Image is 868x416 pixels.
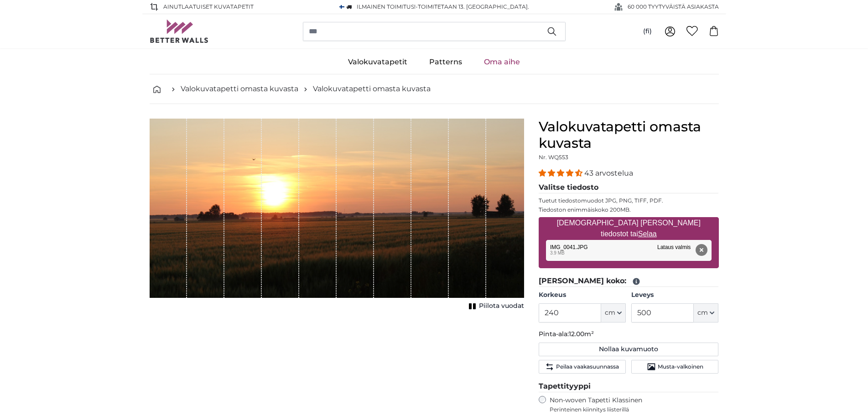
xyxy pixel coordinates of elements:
span: Musta-valkoinen [658,363,703,370]
img: Suomi [339,5,345,9]
a: Valokuvatapetti omasta kuvasta [313,83,431,94]
a: Oma aihe [473,50,531,74]
button: (fi) [636,23,659,40]
span: - [416,3,529,10]
p: Tiedoston enimmäiskoko 200MB. [539,206,719,213]
button: cm [601,303,626,322]
u: Selaa [638,230,657,238]
span: Perinteinen kiinnitys liisterillä [550,406,719,413]
div: 1 of 1 [150,119,524,312]
span: Nr. WQ553 [539,154,568,161]
label: Non-woven Tapetti Klassinen [550,396,719,413]
label: [DEMOGRAPHIC_DATA] [PERSON_NAME] tiedostot tai [539,214,719,243]
span: Ilmainen toimitus! [357,3,416,10]
span: 60 000 TYYTYVÄISTÄ ASIAKASTA [628,3,719,11]
span: 43 arvostelua [584,169,633,177]
img: Betterwalls [150,20,209,43]
span: cm [697,308,708,317]
span: 12.00m² [569,330,594,338]
p: Pinta-ala: [539,330,719,339]
a: Valokuvatapetit [337,50,418,74]
legend: [PERSON_NAME] koko: [539,276,719,287]
button: Peilaa vaakasuunnassa [539,360,626,374]
a: Patterns [418,50,473,74]
button: cm [694,303,718,322]
span: Toimitetaan 13. [GEOGRAPHIC_DATA]. [418,3,529,10]
button: Musta-valkoinen [631,360,718,374]
legend: Tapettityyppi [539,381,719,392]
legend: Valitse tiedosto [539,182,719,193]
button: Piilota vuodat [466,300,524,312]
h1: Valokuvatapetti omasta kuvasta [539,119,719,151]
button: Nollaa kuvamuoto [539,343,719,356]
p: Tuetut tiedostomuodot JPG, PNG, TIFF, PDF. [539,197,719,204]
span: cm [605,308,615,317]
label: Leveys [631,291,718,300]
label: Korkeus [539,291,626,300]
span: Piilota vuodat [479,302,524,311]
span: AINUTLAATUISET Kuvatapetit [163,3,254,11]
span: Peilaa vaakasuunnassa [556,363,619,370]
nav: breadcrumbs [150,74,719,104]
span: 4.40 stars [539,169,584,177]
a: Valokuvatapetti omasta kuvasta [181,83,298,94]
